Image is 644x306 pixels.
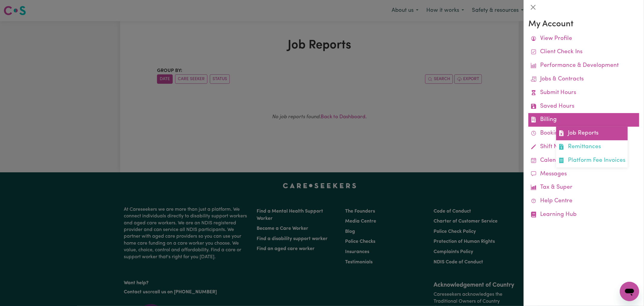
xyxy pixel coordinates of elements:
[556,127,628,140] a: Job Reports
[528,154,639,168] a: Calendar
[528,100,639,113] a: Saved Hours
[528,208,639,222] a: Learning Hub
[528,86,639,100] a: Submit Hours
[528,45,639,59] a: Client Check Ins
[620,282,639,301] iframe: Button to launch messaging window
[528,140,639,154] a: Shift Notes
[528,181,639,194] a: Tax & Super
[528,2,538,12] button: Close
[528,73,639,86] a: Jobs & Contracts
[528,19,639,30] h3: My Account
[528,168,639,181] a: Messages
[528,194,639,208] a: Help Centre
[528,127,639,140] a: Bookings
[528,59,639,73] a: Performance & Development
[528,32,639,46] a: View Profile
[556,154,628,168] a: Platform Fee Invoices
[556,140,628,154] a: Remittances
[528,113,639,127] a: BillingJob ReportsRemittancesPlatform Fee Invoices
